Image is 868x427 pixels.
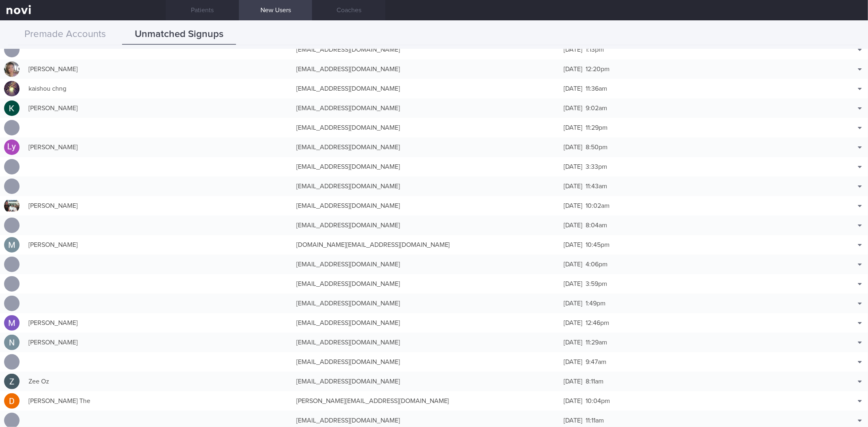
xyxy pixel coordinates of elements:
div: [EMAIL_ADDRESS][DOMAIN_NAME] [292,120,560,136]
span: 4:06pm [586,261,608,268]
span: 9:47am [586,359,606,365]
span: 12:20pm [586,66,610,72]
span: 8:04am [586,222,607,229]
span: [DATE] [564,163,582,170]
span: 11:36am [586,85,607,92]
div: [EMAIL_ADDRESS][DOMAIN_NAME] [292,41,560,58]
div: [PERSON_NAME] The [24,393,292,409]
span: 9:02am [586,105,607,111]
button: Premade Accounts [8,24,122,45]
button: Unmatched Signups [122,24,236,45]
span: [DATE] [564,85,582,92]
span: [DATE] [564,46,582,53]
div: [EMAIL_ADDRESS][DOMAIN_NAME] [292,315,560,331]
span: [DATE] [564,398,582,404]
span: 11:29am [586,339,607,346]
span: 11:29pm [586,124,608,131]
div: [EMAIL_ADDRESS][DOMAIN_NAME] [292,334,560,351]
span: 8:11am [586,378,603,385]
div: [EMAIL_ADDRESS][DOMAIN_NAME] [292,178,560,194]
div: [EMAIL_ADDRESS][DOMAIN_NAME] [292,373,560,390]
span: [DATE] [564,144,582,150]
span: 8:50pm [586,144,608,150]
div: [PERSON_NAME] [24,334,292,351]
div: [PERSON_NAME][EMAIL_ADDRESS][DOMAIN_NAME] [292,393,560,409]
span: [DATE] [564,320,582,326]
span: [DATE] [564,281,582,287]
div: [EMAIL_ADDRESS][DOMAIN_NAME] [292,276,560,292]
span: [DATE] [564,359,582,365]
span: [DATE] [564,66,582,72]
div: [EMAIL_ADDRESS][DOMAIN_NAME] [292,295,560,312]
span: 12:46pm [586,320,609,326]
span: [DATE] [564,300,582,307]
div: [EMAIL_ADDRESS][DOMAIN_NAME] [292,61,560,77]
span: [DATE] [564,261,582,268]
span: [DATE] [564,183,582,190]
span: 10:04pm [586,398,610,404]
div: [EMAIL_ADDRESS][DOMAIN_NAME] [292,81,560,97]
span: [DATE] [564,242,582,248]
div: [EMAIL_ADDRESS][DOMAIN_NAME] [292,100,560,116]
span: [DATE] [564,203,582,209]
span: [DATE] [564,417,582,424]
div: [PERSON_NAME] [24,139,292,155]
span: 10:45pm [586,242,610,248]
span: 10:02am [586,203,610,209]
div: [PERSON_NAME] [24,61,292,77]
span: [DATE] [564,222,582,229]
div: [PERSON_NAME] [24,315,292,331]
div: [EMAIL_ADDRESS][DOMAIN_NAME] [292,139,560,155]
span: 3:33pm [586,163,607,170]
div: [PERSON_NAME] [24,100,292,116]
div: [EMAIL_ADDRESS][DOMAIN_NAME] [292,159,560,175]
span: 3:59pm [586,281,607,287]
div: [EMAIL_ADDRESS][DOMAIN_NAME] [292,198,560,214]
div: Zee Oz [24,373,292,390]
span: 1:49pm [586,300,606,307]
span: [DATE] [564,378,582,385]
span: [DATE] [564,105,582,111]
span: [DATE] [564,339,582,346]
div: kaishou chng [24,81,292,97]
span: 11:11am [586,417,604,424]
div: [EMAIL_ADDRESS][DOMAIN_NAME] [292,354,560,370]
div: [EMAIL_ADDRESS][DOMAIN_NAME] [292,256,560,272]
div: [EMAIL_ADDRESS][DOMAIN_NAME] [292,217,560,233]
div: [PERSON_NAME] [24,198,292,214]
div: [DOMAIN_NAME][EMAIL_ADDRESS][DOMAIN_NAME] [292,237,560,253]
div: [PERSON_NAME] [24,237,292,253]
span: [DATE] [564,124,582,131]
span: 1:13pm [586,46,604,53]
span: 11:43am [586,183,607,190]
